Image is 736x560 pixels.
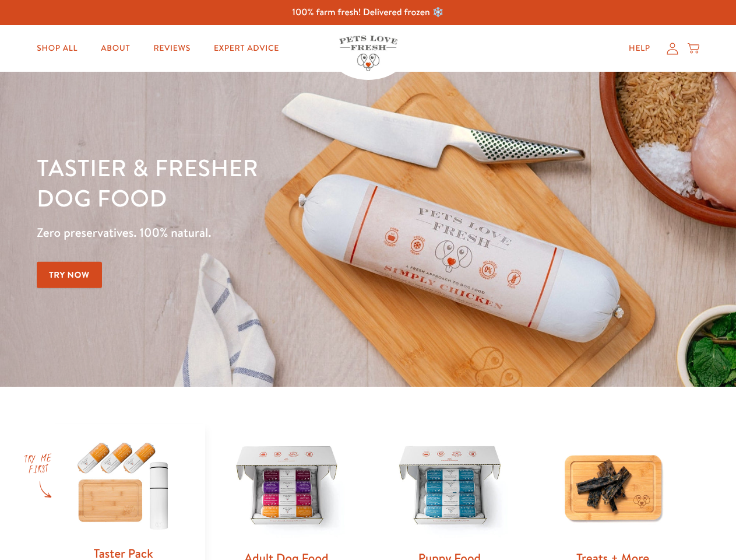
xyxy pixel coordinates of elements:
a: Shop All [27,37,87,60]
img: Pets Love Fresh [339,36,397,71]
a: Reviews [144,37,199,60]
a: Expert Advice [205,37,288,60]
h1: Tastier & fresher dog food [37,152,478,213]
a: About [91,37,139,60]
p: Zero preservatives. 100% natural. [37,222,478,243]
a: Try Now [37,262,102,288]
a: Help [619,37,660,60]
